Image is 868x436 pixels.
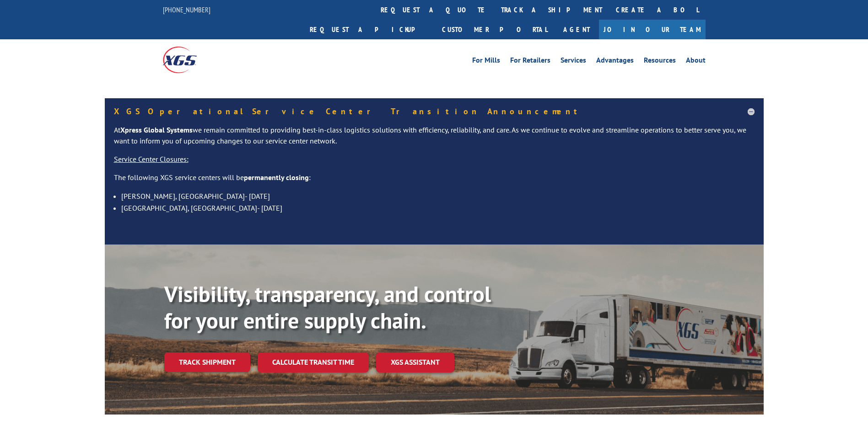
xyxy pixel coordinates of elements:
a: Advantages [596,57,634,67]
a: Agent [554,20,599,39]
a: For Mills [472,57,500,67]
li: [GEOGRAPHIC_DATA], [GEOGRAPHIC_DATA]- [DATE] [121,202,755,214]
a: About [686,57,706,67]
a: [PHONE_NUMBER] [163,5,210,14]
a: For Retailers [510,57,550,67]
a: Track shipment [164,352,250,372]
strong: permanently closing [244,173,309,182]
li: [PERSON_NAME], [GEOGRAPHIC_DATA]- [DATE] [121,190,755,202]
h5: XGS Operational Service Center Transition Announcement [114,107,755,116]
a: XGS ASSISTANT [376,352,454,372]
a: Services [561,57,586,67]
a: Request a pickup [303,20,435,39]
a: Customer Portal [435,20,554,39]
p: The following XGS service centers will be : [114,172,755,191]
a: Calculate transit time [258,352,369,372]
u: Service Center Closures: [114,154,189,164]
a: Resources [644,57,676,67]
strong: Xpress Global Systems [120,125,193,134]
b: Visibility, transparency, and control for your entire supply chain. [164,280,491,335]
a: Join Our Team [599,20,706,39]
p: At we remain committed to providing best-in-class logistics solutions with efficiency, reliabilit... [114,125,755,154]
